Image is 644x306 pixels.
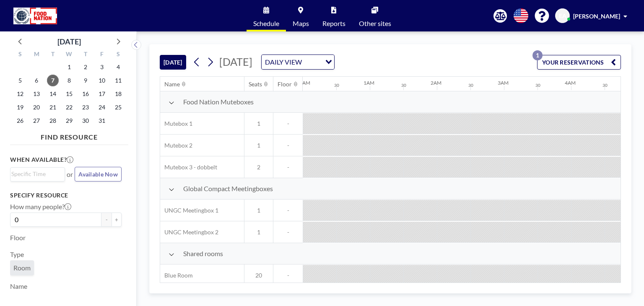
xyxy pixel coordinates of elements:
[10,168,65,180] div: Search for option
[160,228,218,236] span: UNGC Meetingbox 2
[10,233,26,242] label: Floor
[96,88,108,100] span: Friday, October 17, 2025
[322,20,345,27] span: Reports
[10,130,128,141] h4: FIND RESOURCE
[273,207,303,214] span: -
[29,49,45,60] div: M
[75,167,122,182] button: Available Now
[244,207,273,214] span: 1
[11,169,60,179] input: Search for option
[10,192,122,199] h3: Specify resource
[13,264,31,272] span: Room
[573,13,620,20] span: [PERSON_NAME]
[537,55,621,70] button: YOUR RESERVATIONS1
[96,115,108,127] span: Friday, October 31, 2025
[565,80,576,86] div: 4AM
[183,249,223,258] span: Shared rooms
[80,101,91,113] span: Thursday, October 23, 2025
[468,83,473,88] div: 30
[364,80,374,86] div: 1AM
[78,171,118,178] span: Available Now
[31,88,42,100] span: Monday, October 13, 2025
[401,83,406,88] div: 30
[14,75,26,86] span: Sunday, October 5, 2025
[57,36,81,47] div: [DATE]
[244,142,273,149] span: 1
[160,272,193,279] span: Blue Room
[273,142,303,149] span: -
[112,213,122,227] button: +
[559,12,566,20] span: EA
[80,115,91,127] span: Thursday, October 30, 2025
[110,49,126,60] div: S
[293,20,309,27] span: Maps
[10,282,27,290] label: Name
[14,88,26,100] span: Sunday, October 12, 2025
[80,88,91,100] span: Thursday, October 16, 2025
[164,80,180,88] div: Name
[273,163,303,171] span: -
[183,184,273,193] span: Global Compact Meetingboxes
[263,57,304,67] span: DAILY VIEW
[244,120,273,127] span: 1
[244,272,273,279] span: 20
[304,57,320,67] input: Search for option
[10,250,24,259] label: Type
[96,75,108,86] span: Friday, October 10, 2025
[359,20,391,27] span: Other sites
[112,101,124,113] span: Saturday, October 25, 2025
[219,55,252,68] span: [DATE]
[47,101,59,113] span: Tuesday, October 21, 2025
[63,101,75,113] span: Wednesday, October 22, 2025
[160,207,218,214] span: UNGC Meetingbox 1
[244,228,273,236] span: 1
[273,272,303,279] span: -
[47,75,59,86] span: Tuesday, October 7, 2025
[278,80,292,88] div: Floor
[535,83,540,88] div: 30
[431,80,441,86] div: 2AM
[47,115,59,127] span: Tuesday, October 28, 2025
[498,80,509,86] div: 3AM
[253,20,279,27] span: Schedule
[296,80,310,86] div: 12AM
[262,55,334,69] div: Search for option
[13,8,57,24] img: organization-logo
[63,115,75,127] span: Wednesday, October 29, 2025
[160,163,217,171] span: Mutebox 3 - dobbelt
[80,75,91,86] span: Thursday, October 9, 2025
[67,170,73,179] span: or
[273,228,303,236] span: -
[80,61,91,73] span: Thursday, October 2, 2025
[61,49,78,60] div: W
[112,88,124,100] span: Saturday, October 18, 2025
[183,98,254,106] span: Food Nation Muteboxes
[112,61,124,73] span: Saturday, October 4, 2025
[93,49,110,60] div: F
[334,83,339,88] div: 30
[160,120,192,127] span: Mutebox 1
[63,61,75,73] span: Wednesday, October 1, 2025
[96,101,108,113] span: Friday, October 24, 2025
[249,80,262,88] div: Seats
[96,61,108,73] span: Friday, October 3, 2025
[31,75,42,86] span: Monday, October 6, 2025
[101,213,112,227] button: -
[77,49,93,60] div: T
[31,115,42,127] span: Monday, October 27, 2025
[602,83,608,88] div: 30
[12,49,29,60] div: S
[63,75,75,86] span: Wednesday, October 8, 2025
[14,101,26,113] span: Sunday, October 19, 2025
[244,163,273,171] span: 2
[532,50,543,60] p: 1
[63,88,75,100] span: Wednesday, October 15, 2025
[14,115,26,127] span: Sunday, October 26, 2025
[273,120,303,127] span: -
[160,142,192,149] span: Mutebox 2
[45,49,61,60] div: T
[47,88,59,100] span: Tuesday, October 14, 2025
[112,75,124,86] span: Saturday, October 11, 2025
[31,101,42,113] span: Monday, October 20, 2025
[160,55,186,70] button: [DATE]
